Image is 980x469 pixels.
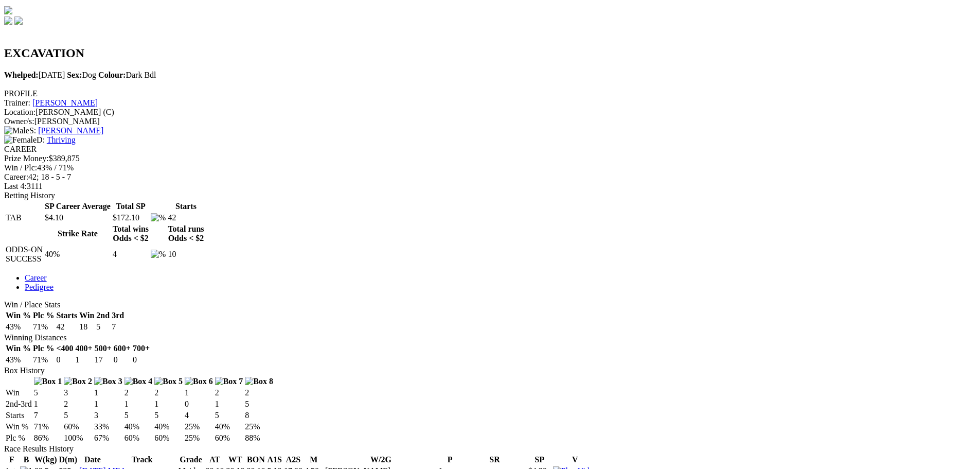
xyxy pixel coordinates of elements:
[215,422,244,432] td: 40%
[33,388,63,398] td: 5
[47,135,76,144] a: Thriving
[5,355,31,365] td: 43%
[5,410,32,421] td: Starts
[245,377,273,386] img: Box 8
[94,410,123,421] td: 3
[67,71,82,79] b: Sex:
[4,145,976,154] div: CAREER
[5,245,43,264] td: ODDS-ON SUCCESS
[184,422,213,432] td: 25%
[154,399,183,409] td: 1
[25,283,54,291] a: Pedigree
[5,310,31,321] th: Win %
[4,117,34,126] span: Owner/s:
[79,322,95,332] td: 18
[154,388,183,398] td: 2
[4,126,36,135] span: S:
[4,163,976,172] div: 43% / 71%
[167,224,204,244] th: Total runs Odds < $2
[56,310,78,321] th: Starts
[79,310,95,321] th: Win
[56,355,74,365] td: 0
[63,388,93,398] td: 3
[33,399,63,409] td: 1
[178,455,204,465] th: Grade
[4,366,976,375] div: Box History
[94,377,122,386] img: Box 3
[4,154,49,163] span: Prize Money:
[185,377,213,386] img: Box 6
[34,455,58,465] th: W(kg)
[32,98,98,107] a: [PERSON_NAME]
[124,422,153,432] td: 40%
[64,377,92,386] img: Box 2
[215,377,243,386] img: Box 7
[184,388,213,398] td: 1
[4,6,12,14] img: logo-grsa-white.png
[59,455,78,465] th: D(m)
[4,98,30,107] span: Trainer:
[5,213,43,223] td: TAB
[244,433,274,443] td: 88%
[75,355,93,365] td: 1
[63,399,93,409] td: 2
[112,201,149,212] th: Total SP
[184,410,213,421] td: 4
[205,455,224,465] th: AT
[5,433,32,443] td: Plc %
[4,182,27,190] span: Last 4:
[124,377,153,386] img: Box 4
[124,399,153,409] td: 1
[79,455,106,465] th: Date
[215,433,244,443] td: 60%
[154,433,183,443] td: 60%
[283,455,303,465] th: A2S
[154,422,183,432] td: 40%
[67,71,96,79] span: Dog
[124,433,153,443] td: 60%
[462,455,526,465] th: SR
[215,410,244,421] td: 5
[112,213,149,223] td: $172.10
[32,343,55,354] th: Plc %
[94,399,123,409] td: 1
[124,388,153,398] td: 2
[56,343,74,354] th: <400
[4,154,976,163] div: $389,875
[5,388,32,398] td: Win
[33,433,63,443] td: 86%
[5,343,31,354] th: Win %
[44,224,111,244] th: Strike Rate
[124,410,153,421] td: 5
[112,245,149,264] td: 4
[528,455,551,465] th: SP
[96,322,110,332] td: 5
[98,71,126,79] b: Colour:
[4,182,976,191] div: 3111
[167,245,204,264] td: 10
[154,410,183,421] td: 5
[113,343,131,354] th: 600+
[184,433,213,443] td: 25%
[151,213,166,222] img: %
[111,322,124,332] td: 7
[38,126,103,135] a: [PERSON_NAME]
[553,455,598,465] th: V
[132,343,150,354] th: 700+
[244,399,274,409] td: 5
[132,355,150,365] td: 0
[244,422,274,432] td: 25%
[33,422,63,432] td: 71%
[184,399,213,409] td: 0
[215,399,244,409] td: 1
[14,16,23,25] img: twitter.svg
[4,333,976,342] div: Winning Distances
[44,213,111,223] td: $4.10
[4,89,976,98] div: PROFILE
[75,343,93,354] th: 400+
[34,377,62,386] img: Box 1
[96,310,110,321] th: 2nd
[94,433,123,443] td: 67%
[167,213,204,223] td: 42
[5,422,32,432] td: Win %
